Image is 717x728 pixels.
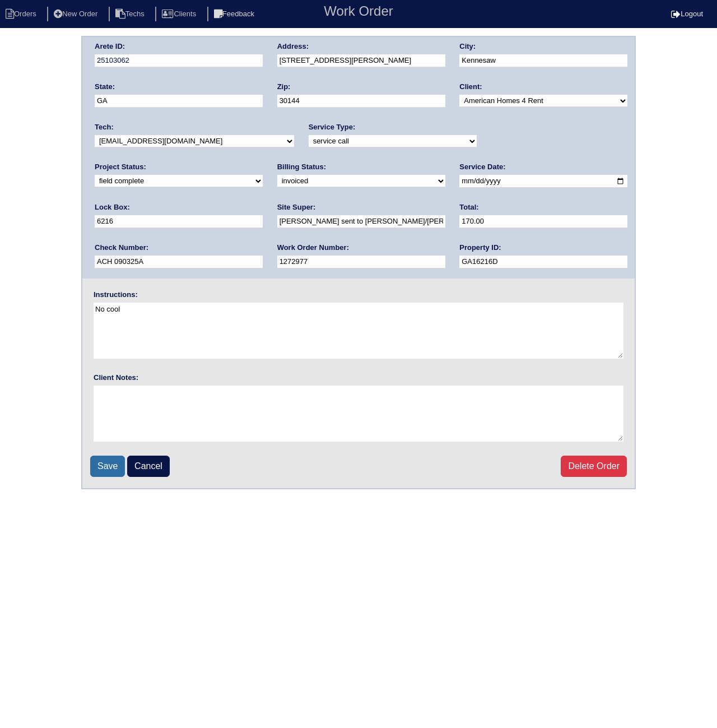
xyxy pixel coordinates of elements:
[155,10,205,18] a: Clients
[94,303,623,359] textarea: No cool
[459,41,476,52] label: City:
[94,290,138,300] label: Instructions:
[277,41,309,52] label: Address:
[94,373,138,383] label: Client Notes:
[90,456,125,477] input: Save
[459,243,501,253] label: Property ID:
[95,243,148,253] label: Check Number:
[277,243,349,253] label: Work Order Number:
[459,202,478,212] label: Total:
[277,202,316,212] label: Site Super:
[127,456,170,477] a: Cancel
[561,456,627,477] a: Delete Order
[95,202,130,212] label: Lock Box:
[277,82,291,92] label: Zip:
[207,7,263,22] li: Feedback
[671,10,703,18] a: Logout
[109,10,153,18] a: Techs
[95,41,125,52] label: Arete ID:
[277,162,326,172] label: Billing Status:
[95,82,115,92] label: State:
[95,162,146,172] label: Project Status:
[155,7,205,22] li: Clients
[109,7,153,22] li: Techs
[47,10,106,18] a: New Order
[47,7,106,22] li: New Order
[95,122,114,132] label: Tech:
[459,162,505,172] label: Service Date:
[277,54,445,67] input: Enter a location
[459,82,482,92] label: Client:
[309,122,356,132] label: Service Type:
